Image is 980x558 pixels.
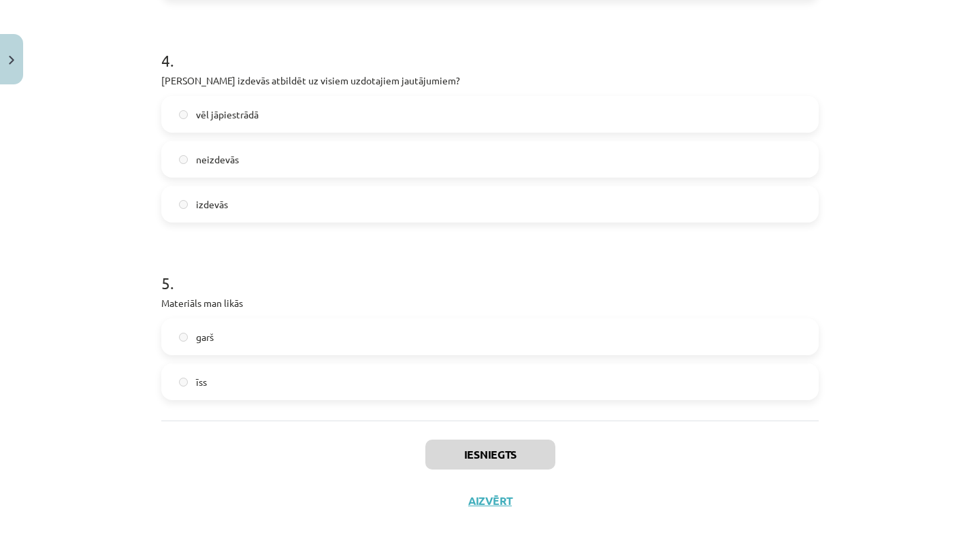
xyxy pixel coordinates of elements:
[196,108,259,122] span: vēl jāpiestrādā
[179,378,188,387] input: īss
[161,250,819,292] h1: 5 .
[9,56,14,65] img: icon-close-lesson-0947bae3869378f0d4975bcd49f059093ad1ed9edebbc8119c70593378902aed.svg
[196,152,239,167] span: neizdevās
[161,27,819,69] h1: 4 .
[179,200,188,209] input: izdevās
[425,440,555,470] button: Iesniegts
[179,333,188,342] input: garš
[464,494,516,508] button: Aizvērt
[196,330,214,344] span: garš
[179,155,188,164] input: neizdevās
[161,296,819,310] p: Materiāls man likās
[179,110,188,119] input: vēl jāpiestrādā
[196,375,207,389] span: īss
[196,197,228,212] span: izdevās
[161,73,819,88] p: [PERSON_NAME] izdevās atbildēt uz visiem uzdotajiem jautājumiem?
